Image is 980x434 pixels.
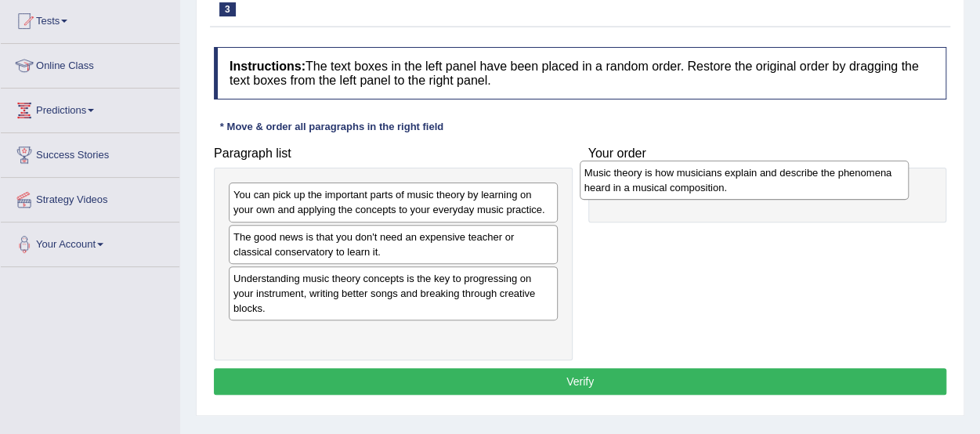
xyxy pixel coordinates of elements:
a: Your Account [1,222,179,262]
div: Understanding music theory concepts is the key to progressing on your instrument, writing better ... [229,266,558,320]
a: Strategy Videos [1,178,179,217]
a: Success Stories [1,133,179,172]
a: Online Class [1,44,179,83]
button: Verify [214,368,946,395]
h4: Your order [588,146,947,161]
div: The good news is that you don't need an expensive teacher or classical conservatory to learn it. [229,225,558,264]
span: 3 [219,2,236,16]
a: Predictions [1,89,179,128]
h4: Paragraph list [214,146,573,161]
h4: The text boxes in the left panel have been placed in a random order. Restore the original order b... [214,47,946,99]
b: Instructions: [230,60,306,73]
div: You can pick up the important parts of music theory by learning on your own and applying the conc... [229,183,558,222]
div: Music theory is how musicians explain and describe the phenomena heard in a musical composition. [580,161,909,200]
div: * Move & order all paragraphs in the right field [214,119,450,134]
